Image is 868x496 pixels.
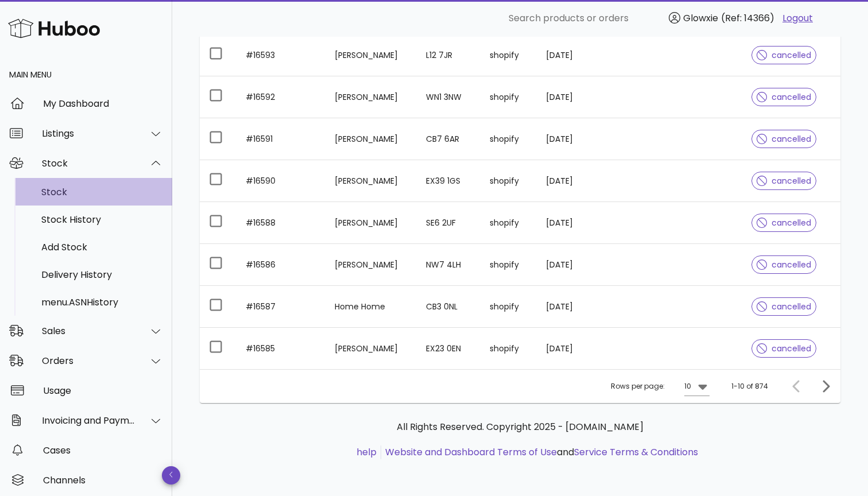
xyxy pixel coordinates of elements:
[42,158,135,169] div: Stock
[41,269,163,280] div: Delivery History
[417,118,480,160] td: CB7 6AR
[537,76,616,118] td: [DATE]
[41,187,163,197] div: Stock
[43,385,163,396] div: Usage
[42,355,135,366] div: Orders
[325,34,417,76] td: [PERSON_NAME]
[782,11,813,25] a: Logout
[757,51,811,59] span: cancelled
[537,202,616,244] td: [DATE]
[325,328,417,369] td: [PERSON_NAME]
[757,303,811,311] span: cancelled
[480,286,537,328] td: shopify
[417,286,480,328] td: CB3 0NL
[43,98,163,109] div: My Dashboard
[385,445,557,459] a: Website and Dashboard Terms of Use
[480,328,537,369] td: shopify
[237,76,325,118] td: #16592
[480,244,537,286] td: shopify
[417,328,480,369] td: EX23 0EN
[537,328,616,369] td: [DATE]
[41,214,163,225] div: Stock History
[480,76,537,118] td: shopify
[480,34,537,76] td: shopify
[684,377,710,396] div: 10Rows per page:
[537,286,616,328] td: [DATE]
[757,93,811,101] span: cancelled
[8,16,100,41] img: Huboo Logo
[237,160,325,202] td: #16590
[237,328,325,369] td: #16585
[325,160,417,202] td: [PERSON_NAME]
[537,34,616,76] td: [DATE]
[684,381,691,392] div: 10
[757,135,811,143] span: cancelled
[537,118,616,160] td: [DATE]
[683,11,718,25] span: Glowxie
[325,76,417,118] td: [PERSON_NAME]
[417,244,480,286] td: NW7 4LH
[480,160,537,202] td: shopify
[757,177,811,185] span: cancelled
[237,34,325,76] td: #16593
[537,160,616,202] td: [DATE]
[209,420,831,434] p: All Rights Reserved. Copyright 2025 - [DOMAIN_NAME]
[356,445,377,459] a: help
[325,244,417,286] td: [PERSON_NAME]
[41,242,163,253] div: Add Stock
[237,244,325,286] td: #16586
[417,160,480,202] td: EX39 1GS
[757,219,811,227] span: cancelled
[815,376,836,397] button: Next page
[237,118,325,160] td: #16591
[480,118,537,160] td: shopify
[480,202,537,244] td: shopify
[721,11,774,25] span: (Ref: 14366)
[237,202,325,244] td: #16588
[325,202,417,244] td: [PERSON_NAME]
[325,286,417,328] td: Home Home
[43,445,163,456] div: Cases
[43,475,163,486] div: Channels
[611,370,710,403] div: Rows per page:
[42,128,135,139] div: Listings
[42,415,135,426] div: Invoicing and Payments
[757,344,811,352] span: cancelled
[41,297,163,308] div: menu.ASNHistory
[42,325,135,336] div: Sales
[381,445,698,459] li: and
[537,244,616,286] td: [DATE]
[757,261,811,269] span: cancelled
[417,34,480,76] td: L12 7JR
[417,202,480,244] td: SE6 2UF
[574,445,698,459] a: Service Terms & Conditions
[325,118,417,160] td: [PERSON_NAME]
[731,381,768,392] div: 1-10 of 874
[237,286,325,328] td: #16587
[417,76,480,118] td: WN1 3NW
